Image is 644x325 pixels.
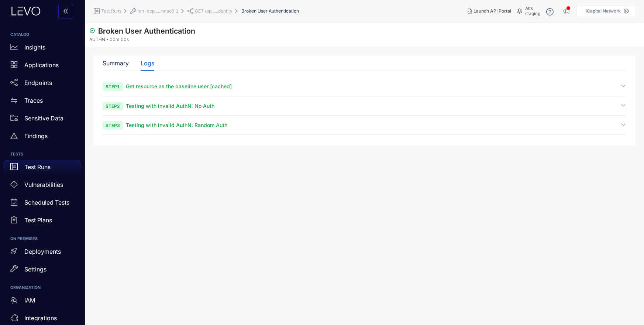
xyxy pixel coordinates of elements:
div: Summary [103,60,129,66]
a: Traces [4,93,80,111]
p: Findings [24,133,48,139]
a: Deployments [4,244,80,262]
span: Get resource as the baseline user [cached] [126,83,232,89]
h6: CATALOG [10,32,75,37]
p: Applications [24,62,59,68]
span: Testing with invalid AuthN: No Auth [126,103,214,109]
span: double-left [63,8,69,15]
p: iCapital Network [586,8,621,14]
p: Integrations [24,315,57,321]
h6: ORGANIZATION [10,285,75,290]
button: double-left [58,4,73,18]
p: Insights [24,44,45,51]
span: Alts staging [525,6,540,16]
a: IAM [4,293,80,311]
span: Testing with invalid AuthN: Random Auth [126,122,227,128]
h6: ON PREMISES [10,237,75,241]
a: Vulnerabilities [4,178,80,195]
p: Test Plans [24,217,52,223]
span: Step 2 [103,102,123,110]
p: Traces [24,97,43,104]
a: Applications [4,58,80,75]
span: GET /ap......dentity [195,8,233,14]
p: Scheduled Tests [24,199,69,206]
a: Insights [4,40,80,58]
span: Broken User Authentication [241,8,299,14]
a: Test Runs [4,160,80,178]
span: Step 3 [103,121,123,130]
button: Launch API Portal [462,5,517,17]
p: Test Runs [24,164,51,170]
span: AUTHN [89,37,105,42]
span: team [10,297,18,304]
a: Scheduled Tests [4,195,80,213]
a: Test Plans [4,213,80,231]
div: Logs [141,60,154,66]
span: swap [10,97,18,104]
a: Findings [4,129,80,146]
span: Launch API Portal [473,8,511,14]
span: icn-app......hnao3 1 [138,8,179,14]
a: Endpoints [4,75,80,93]
a: Sensitive Data [4,111,80,129]
span: 00m 00s [110,37,129,42]
p: Endpoints [24,79,52,86]
p: Settings [24,266,47,273]
span: Step 1 [103,82,123,91]
span: warning [10,132,18,140]
p: IAM [24,297,35,304]
span: Test Runs [101,8,121,14]
h6: TESTS [10,152,75,157]
p: Deployments [24,248,61,255]
a: Settings [4,262,80,280]
p: Vulnerabilities [24,181,63,188]
span: Broken User Authentication [89,27,195,35]
p: Sensitive Data [24,115,63,122]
